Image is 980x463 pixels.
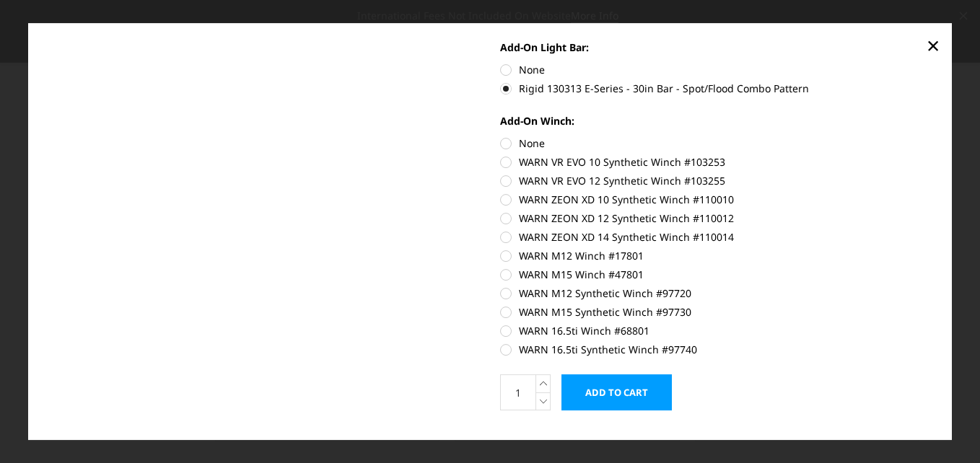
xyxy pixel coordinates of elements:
span: × [927,30,940,61]
label: WARN 16.5ti Synthetic Winch #97740 [500,342,929,357]
label: Add-On Light Bar: [500,40,929,55]
a: Close [922,34,945,57]
label: WARN M12 Synthetic Winch #97720 [500,286,929,301]
label: WARN ZEON XD 14 Synthetic Winch #110014 [500,229,929,244]
label: Rigid 130313 E-Series - 30in Bar - Spot/Flood Combo Pattern [500,81,929,96]
label: WARN M15 Synthetic Winch #97730 [500,304,929,319]
label: None [500,62,929,77]
label: None [500,136,929,151]
label: WARN M15 Winch #47801 [500,267,929,282]
label: WARN VR EVO 12 Synthetic Winch #103255 [500,173,929,188]
label: WARN ZEON XD 12 Synthetic Winch #110012 [500,211,929,226]
input: Add to Cart [561,374,672,410]
label: Add-On Winch: [500,113,929,128]
label: WARN 16.5ti Winch #68801 [500,323,929,338]
label: WARN M12 Winch #17801 [500,248,929,263]
label: WARN VR EVO 10 Synthetic Winch #103253 [500,154,929,169]
label: WARN ZEON XD 10 Synthetic Winch #110010 [500,192,929,207]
